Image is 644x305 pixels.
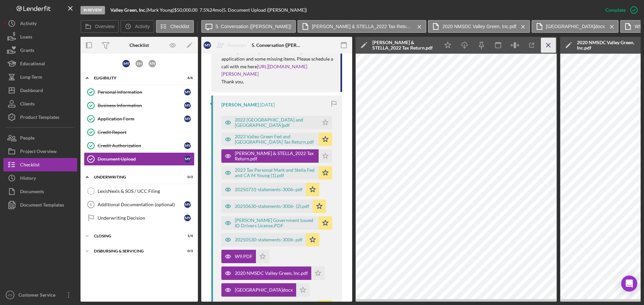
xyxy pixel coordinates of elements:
div: M Y [184,156,191,162]
div: Grants [20,44,34,59]
button: Overview [80,20,119,33]
div: 2023 Valley Green Fed and [GEOGRAPHIC_DATA] Tax Return.pdf [235,134,315,145]
div: [PERSON_NAME] Government Issued ID Drivers License.PDF [235,218,315,228]
button: 2023 Valley Green Fed and [GEOGRAPHIC_DATA] Tax Return.pdf [221,133,332,146]
div: Long-Term [20,70,42,85]
div: Underwriting Decision [98,215,184,221]
a: Checklist [3,158,77,171]
time: 2025-08-06 00:07 [260,102,275,107]
div: 2023 Tax Personal Mark and Stella Fed and CA M Young (1).pdf [235,167,315,178]
button: 20250530-statements-3006-.pdf [221,233,319,246]
div: 1 / 4 [181,234,193,238]
button: Long-Term [3,70,77,84]
div: Reassign [228,39,246,52]
div: [PERSON_NAME] & STELLA_2022 Tax Return.pdf [235,151,315,161]
div: 20250530-statements-3006-.pdf [235,237,303,242]
text: CS [8,293,12,297]
div: W9.PDF [235,254,253,259]
button: 5. Conversation ([PERSON_NAME]) [201,20,296,33]
div: M Y [184,215,191,221]
button: [PERSON_NAME] & STELLA_2022 Tax Return.pdf [221,149,332,163]
a: Application FormMY [84,112,195,126]
div: Documents [20,185,44,200]
div: Product Templates [20,110,59,126]
div: M Y [184,89,191,95]
button: [PERSON_NAME] Government Issued ID Drivers License.PDF [221,216,332,230]
button: 2023 Tax Personal Mark and Stella Fed and CA M Young (1).pdf [221,166,332,179]
div: M Y [149,60,156,67]
div: [PERSON_NAME] & STELLA_2022 Tax Return.pdf [372,40,436,51]
a: [URL][DOMAIN_NAME][PERSON_NAME] [221,64,307,77]
div: [GEOGRAPHIC_DATA]docx [235,287,293,293]
div: $50,000.00 [174,7,200,13]
label: Activity [135,24,150,29]
div: History [20,171,36,186]
button: Clients [3,97,77,110]
label: [PERSON_NAME] & STELLA_2022 Tax Return.pdf [312,24,413,29]
div: Complete [605,3,626,17]
div: Document Upload [98,156,184,162]
button: Loans [3,30,77,44]
div: People [20,131,35,146]
a: Product Templates [3,110,77,124]
div: E H [136,60,143,67]
div: 2020 NMSDC Valley Green, Inc.pdf [235,271,308,276]
div: 2020 NMSDC Valley Green, Inc.pdf [577,40,641,51]
div: Mark Young | [148,7,174,13]
button: W9.PDF [221,250,269,263]
div: Customer Service [17,288,60,303]
p: Thank you for uploading the additional items. I would like to speak with you more to discuss your... [221,41,334,78]
button: Complete [599,3,641,17]
a: Grants [3,44,77,57]
div: 2022 [GEOGRAPHIC_DATA] and [GEOGRAPHIC_DATA]pdf [235,117,315,128]
button: 2020 NMSDC Valley Green, Inc.pdf [428,20,530,33]
div: M Y [184,201,191,208]
div: 0 / 3 [181,249,193,253]
a: People [3,131,77,145]
div: Document Templates [20,198,64,213]
div: 24 mo [210,7,222,13]
div: Open Intercom Messenger [621,276,637,292]
button: Activity [3,17,77,30]
tspan: 6 [90,203,92,207]
a: 6Additional Documentation (optional)MY [84,198,195,211]
div: LexisNexis & SOS / UCC Filing [98,188,194,194]
div: Application Form [98,116,184,122]
div: 20250630-statements-3006- (2).pdf [235,204,309,209]
div: Clients [20,97,35,112]
div: Project Overview [20,145,57,160]
label: Checklist [170,24,190,29]
a: History [3,171,77,185]
a: Credit Report [84,126,195,139]
button: Project Overview [3,145,77,158]
div: M Y [204,42,211,49]
div: M Y [184,142,191,149]
div: Checklist [20,158,40,173]
div: | 5. Document Upload ([PERSON_NAME]) [222,7,307,13]
button: [PERSON_NAME] & STELLA_2022 Tax Return.pdf [298,20,426,33]
div: Credit Report [98,130,194,135]
div: Disbursing & Servicing [94,249,176,253]
div: In Review [80,6,105,14]
button: CSCustomer Service [3,288,77,302]
div: Additional Documentation (optional) [98,202,184,207]
button: Dashboard [3,84,77,97]
b: Valley Green, Inc. [110,7,146,13]
a: Educational [3,57,77,70]
div: Activity [20,17,37,32]
button: Checklist [156,20,194,33]
div: Closing [94,234,176,238]
label: Overview [95,24,114,29]
button: Document Templates [3,198,77,212]
p: Thank you, [221,78,334,85]
div: 0 / 3 [181,175,193,179]
a: Credit AuthorizationMY [84,139,195,152]
div: Underwriting [94,175,176,179]
div: M Y [122,60,130,67]
div: Business Information [98,103,184,108]
div: Checklist [129,43,149,48]
div: Personal Information [98,89,184,95]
